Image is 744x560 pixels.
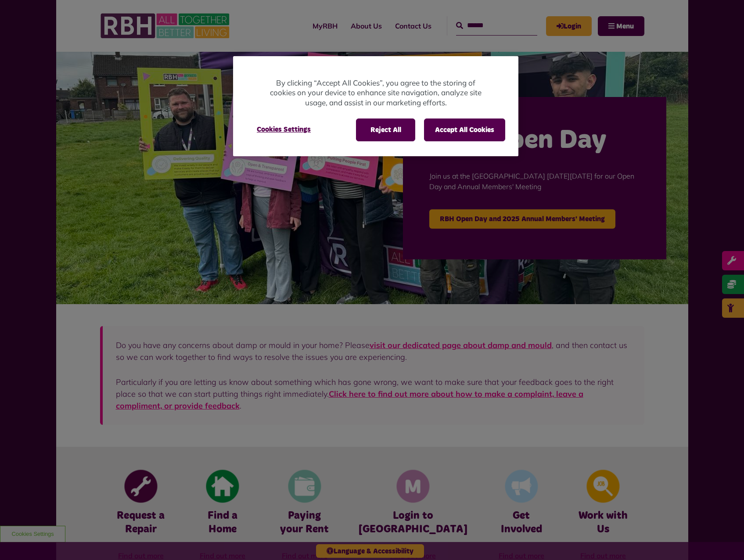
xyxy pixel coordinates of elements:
button: Cookies Settings [246,118,321,140]
div: Cookie banner [233,56,518,157]
button: Reject All [356,118,415,141]
div: Privacy [233,56,518,157]
p: By clicking “Accept All Cookies”, you agree to the storing of cookies on your device to enhance s... [268,78,483,108]
button: Accept All Cookies [424,118,505,141]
